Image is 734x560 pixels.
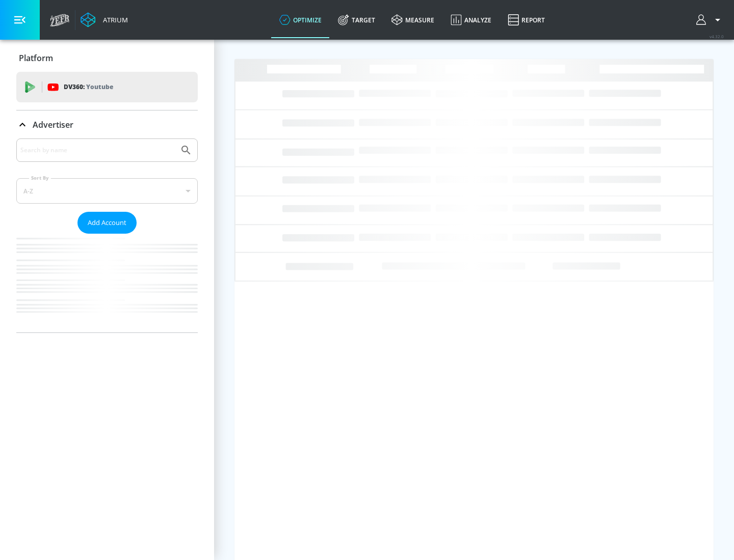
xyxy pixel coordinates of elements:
span: Add Account [88,217,126,229]
div: Advertiser [16,138,198,332]
p: Platform [19,52,53,64]
button: Add Account [77,212,137,234]
nav: list of Advertiser [16,234,198,332]
a: Report [500,2,553,38]
div: Atrium [99,15,128,24]
a: optimize [271,2,330,38]
a: Analyze [442,2,500,38]
span: v 4.32.0 [710,34,724,39]
p: Youtube [86,81,113,92]
p: Advertiser [33,119,73,130]
a: Atrium [81,12,128,27]
a: Target [330,2,383,38]
a: measure [383,2,442,38]
div: DV360: Youtube [16,72,198,102]
input: Search by name [20,144,175,157]
p: DV360: [64,81,113,93]
div: Advertiser [16,110,198,139]
label: Sort By [29,175,51,181]
div: Platform [16,44,198,72]
div: A-Z [16,178,198,204]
